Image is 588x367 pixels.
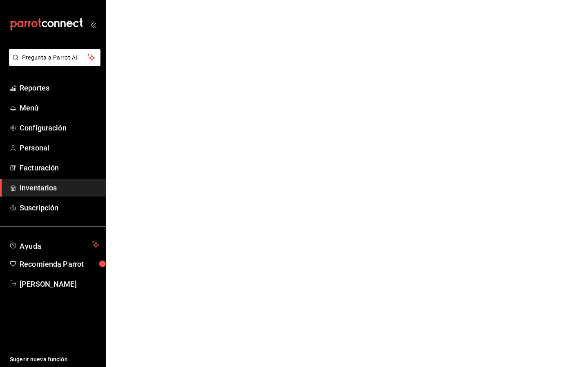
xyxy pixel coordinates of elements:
[6,59,100,68] a: Pregunta a Parrot AI
[20,240,89,250] span: Ayuda
[20,122,99,133] span: Configuración
[20,162,99,173] span: Facturación
[20,279,99,290] span: [PERSON_NAME]
[20,142,99,153] span: Personal
[9,49,100,66] button: Pregunta a Parrot AI
[20,259,99,270] span: Recomienda Parrot
[20,102,99,113] span: Menú
[20,182,99,193] span: Inventarios
[20,82,99,93] span: Reportes
[90,21,96,28] button: open_drawer_menu
[10,355,99,364] span: Sugerir nueva función
[20,202,99,213] span: Suscripción
[22,53,88,62] span: Pregunta a Parrot AI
